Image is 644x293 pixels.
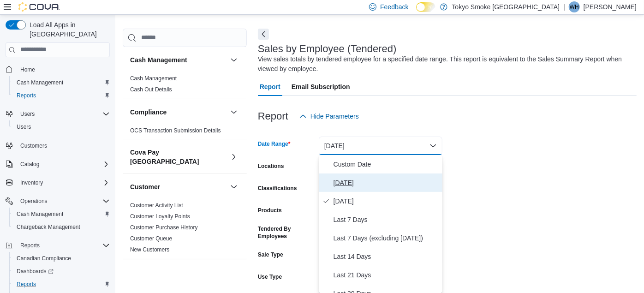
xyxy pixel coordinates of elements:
[17,140,51,151] a: Customers
[13,77,110,88] span: Cash Management
[13,209,110,220] span: Cash Management
[9,120,113,133] button: Users
[130,224,198,231] a: Customer Purchase History
[17,79,63,86] span: Cash Management
[17,108,38,120] button: Users
[130,246,169,253] span: New Customers
[334,269,439,281] span: Last 21 Days
[123,73,247,99] div: Cash Management
[13,209,67,220] a: Cash Management
[17,64,39,75] a: Home
[130,55,227,65] button: Cash Management
[13,221,110,233] span: Chargeback Management
[2,108,113,120] button: Users
[130,148,227,166] h3: Cova Pay [GEOGRAPHIC_DATA]
[260,78,280,96] span: Report
[130,182,160,191] h3: Customer
[130,213,190,220] span: Customer Loyalty Points
[258,29,269,40] button: Next
[130,75,177,82] a: Cash Management
[17,177,47,188] button: Inventory
[9,265,113,278] a: Dashboards
[9,278,113,291] button: Reports
[228,107,239,118] button: Compliance
[13,121,35,132] a: Users
[258,140,291,148] label: Date Range
[2,139,113,152] button: Customers
[17,123,31,131] span: Users
[228,151,239,162] button: Cova Pay [GEOGRAPHIC_DATA]
[258,111,288,122] h3: Report
[130,127,221,134] span: OCS Transaction Submission Details
[334,233,439,244] span: Last 7 Days (excluding [DATE])
[319,137,442,155] button: [DATE]
[130,55,187,65] h3: Cash Management
[258,162,284,170] label: Locations
[20,66,35,73] span: Home
[17,140,110,151] span: Customers
[258,225,315,240] label: Tendered By Employees
[258,54,632,74] div: View sales totals by tendered employee for a specified date range. This report is equivalent to t...
[20,110,35,118] span: Users
[130,235,172,242] a: Customer Queue
[9,221,113,233] button: Chargeback Management
[130,202,183,209] a: Customer Activity List
[380,2,408,12] span: Feedback
[2,158,113,171] button: Catalog
[123,125,247,140] div: Compliance
[13,279,40,290] a: Reports
[334,214,439,225] span: Last 7 Days
[584,1,637,12] p: [PERSON_NAME]
[17,223,80,231] span: Chargeback Management
[17,159,110,170] span: Catalog
[2,63,113,76] button: Home
[17,177,110,188] span: Inventory
[13,266,110,277] span: Dashboards
[17,281,36,288] span: Reports
[18,2,60,12] img: Cova
[13,266,57,277] a: Dashboards
[13,221,84,233] a: Chargeback Management
[20,242,40,249] span: Reports
[13,121,110,132] span: Users
[258,185,297,192] label: Classifications
[130,235,172,242] span: Customer Queue
[20,161,39,168] span: Catalog
[130,127,221,134] a: OCS Transaction Submission Details
[17,196,110,207] span: Operations
[20,142,47,149] span: Customers
[17,240,110,251] span: Reports
[258,207,282,214] label: Products
[228,267,239,278] button: Discounts & Promotions
[26,20,110,39] span: Load All Apps in [GEOGRAPHIC_DATA]
[9,208,113,221] button: Cash Management
[13,77,67,88] a: Cash Management
[334,159,439,170] span: Custom Date
[130,182,227,191] button: Customer
[296,107,363,126] button: Hide Parameters
[258,273,282,281] label: Use Type
[9,76,113,89] button: Cash Management
[20,197,48,205] span: Operations
[17,196,51,207] button: Operations
[17,64,110,75] span: Home
[17,255,71,262] span: Canadian Compliance
[130,86,172,93] a: Cash Out Details
[334,196,439,207] span: [DATE]
[123,200,247,259] div: Customer
[130,108,167,117] h3: Compliance
[17,92,36,99] span: Reports
[13,253,110,264] span: Canadian Compliance
[130,108,227,117] button: Compliance
[258,43,397,54] h3: Sales by Employee (Tendered)
[13,90,110,101] span: Reports
[20,179,43,186] span: Inventory
[334,251,439,262] span: Last 14 Days
[17,210,63,218] span: Cash Management
[452,1,560,12] p: Tokyo Smoke [GEOGRAPHIC_DATA]
[9,252,113,265] button: Canadian Compliance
